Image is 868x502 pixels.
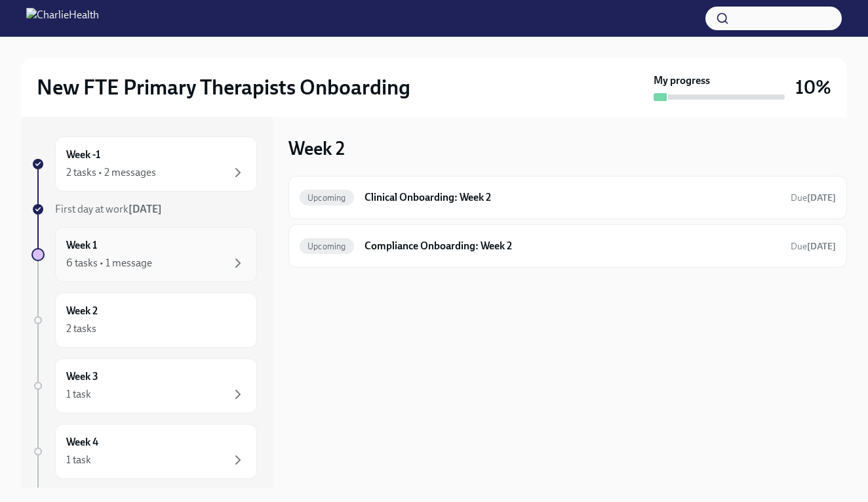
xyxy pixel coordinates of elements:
[288,136,345,160] h3: Week 2
[31,202,257,217] a: First day at work[DATE]
[795,75,831,99] h3: 10%
[66,148,100,162] h6: Week -1
[66,238,97,253] h6: Week 1
[31,424,257,479] a: Week 41 task
[791,192,836,203] span: Due
[66,256,152,270] div: 6 tasks • 1 message
[365,239,780,253] h6: Compliance Onboarding: Week 2
[31,293,257,348] a: Week 22 tasks
[128,203,162,215] strong: [DATE]
[807,241,836,252] strong: [DATE]
[31,227,257,282] a: Week 16 tasks • 1 message
[66,387,91,402] div: 1 task
[791,240,836,253] span: September 14th, 2025 09:00
[31,358,257,413] a: Week 31 task
[37,74,410,100] h2: New FTE Primary Therapists Onboarding
[66,435,98,450] h6: Week 4
[300,187,836,208] a: UpcomingClinical Onboarding: Week 2Due[DATE]
[66,304,98,318] h6: Week 2
[66,322,96,336] div: 2 tasks
[300,193,354,203] span: Upcoming
[365,190,780,205] h6: Clinical Onboarding: Week 2
[55,203,162,215] span: First day at work
[66,165,156,180] div: 2 tasks • 2 messages
[31,136,257,192] a: Week -12 tasks • 2 messages
[66,369,98,384] h6: Week 3
[26,8,99,29] img: CharlieHealth
[66,453,91,467] div: 1 task
[654,73,710,88] strong: My progress
[791,241,836,252] span: Due
[791,192,836,204] span: September 14th, 2025 09:00
[300,241,354,251] span: Upcoming
[300,236,836,257] a: UpcomingCompliance Onboarding: Week 2Due[DATE]
[807,192,836,203] strong: [DATE]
